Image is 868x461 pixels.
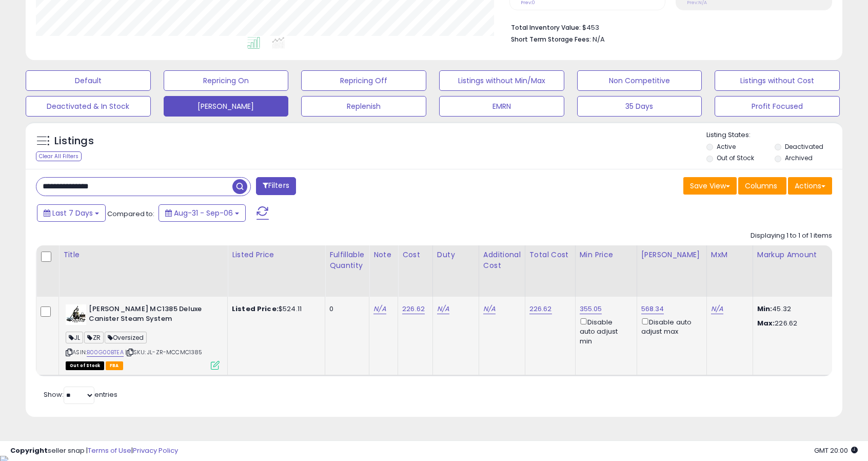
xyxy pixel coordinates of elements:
b: Short Term Storage Fees: [511,35,591,44]
li: $453 [511,21,824,33]
div: Clear All Filters [36,151,82,161]
label: Deactivated [785,142,823,151]
div: seller snap | | [10,446,178,456]
button: Deactivated & In Stock [26,96,151,117]
div: Additional Cost [483,249,521,271]
b: Listed Price: [232,304,279,314]
a: 226.62 [402,304,425,314]
th: CSV column name: cust_attr_3_Total Cost [525,245,575,297]
span: Show: entries [44,390,117,399]
b: [PERSON_NAME] MC1385 Deluxe Canister Steam System [89,304,213,326]
a: B00G00BTEA [87,348,124,357]
label: Archived [785,153,813,162]
a: N/A [483,304,496,314]
span: Last 7 Days [52,208,93,218]
a: 226.62 [529,304,552,314]
span: FBA [106,361,123,370]
a: N/A [711,304,723,314]
div: Disable auto adjust min [580,316,629,346]
div: Duty [437,249,475,260]
strong: Copyright [10,446,48,455]
span: ZR [84,332,103,343]
div: Title [63,249,223,260]
label: Out of Stock [717,153,754,162]
div: ASIN: [66,304,220,369]
button: EMRN [439,96,564,117]
p: 226.62 [757,319,842,328]
strong: Min: [757,304,773,314]
span: 2025-09-14 20:00 GMT [814,446,858,455]
div: Note [373,249,393,260]
button: Filters [256,177,296,195]
strong: Max: [757,318,775,328]
div: Fulfillable Quantity [329,249,365,271]
a: 355.05 [580,304,602,314]
span: JL [66,332,83,343]
button: 35 Days [577,96,702,117]
h5: Listings [54,134,94,148]
th: CSV column name: cust_attr_4_MxM [706,245,753,297]
button: [PERSON_NAME] [164,96,289,117]
div: Total Cost [529,249,571,260]
button: Last 7 Days [37,204,106,222]
div: MxM [711,249,748,260]
span: Oversized [105,332,147,343]
p: 45.32 [757,304,842,314]
button: Listings without Min/Max [439,70,564,91]
div: Cost [402,249,428,260]
button: Non Competitive [577,70,702,91]
button: Profit Focused [715,96,840,117]
span: Columns [745,181,777,191]
div: $524.11 [232,304,317,314]
button: Replenish [301,96,426,117]
a: Privacy Policy [133,446,178,455]
div: [PERSON_NAME] [641,249,702,260]
a: 568.34 [641,304,664,314]
span: All listings that are currently out of stock and unavailable for purchase on Amazon [66,361,104,370]
a: N/A [437,304,449,314]
button: Default [26,70,151,91]
th: CSV column name: cust_attr_1_Duty [432,245,479,297]
div: 0 [329,304,361,314]
div: Markup Amount [757,249,846,260]
div: Min Price [580,249,633,260]
a: Terms of Use [88,446,131,455]
button: Save View [683,177,737,195]
span: Compared to: [107,209,154,219]
button: Repricing Off [301,70,426,91]
button: Columns [738,177,786,195]
b: Total Inventory Value: [511,23,581,32]
button: Repricing On [164,70,289,91]
button: Aug-31 - Sep-06 [159,204,246,222]
span: Aug-31 - Sep-06 [174,208,233,218]
button: Actions [788,177,832,195]
p: Listing States: [706,130,842,140]
label: Active [717,142,736,151]
button: Listings without Cost [715,70,840,91]
span: N/A [593,34,605,44]
div: Disable auto adjust max [641,316,699,336]
img: 41nZ4cdTraL._SL40_.jpg [66,304,86,325]
span: | SKU: JL-ZR-MCCMC1385 [125,348,203,356]
a: N/A [373,304,386,314]
div: Listed Price [232,249,321,260]
div: Displaying 1 to 1 of 1 items [751,231,832,241]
